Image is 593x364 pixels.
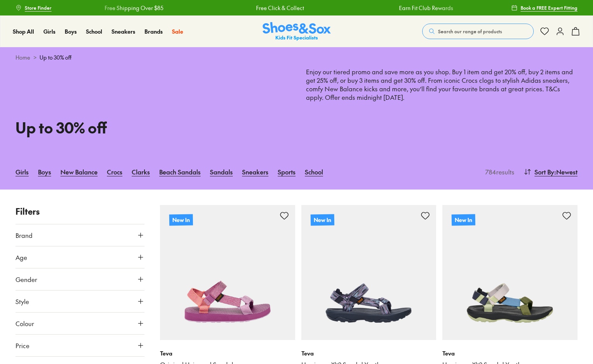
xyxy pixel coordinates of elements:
[160,349,295,357] p: Teva
[172,27,183,36] a: Sale
[15,291,144,312] button: Style
[15,313,144,334] button: Colour
[452,214,475,226] p: New In
[305,163,323,180] a: School
[144,27,163,35] span: Brands
[160,205,295,340] a: New In
[399,4,453,12] a: Earn Fit Club Rewards
[15,205,144,218] p: Filters
[112,27,135,35] span: Sneakers
[15,246,144,268] button: Age
[554,167,578,176] span: : Newest
[15,231,33,240] span: Brand
[112,27,135,36] a: Sneakers
[107,163,122,180] a: Crocs
[263,22,331,41] img: SNS_Logo_Responsive.svg
[13,27,34,36] a: Shop All
[172,27,183,35] span: Sale
[306,68,578,135] p: Enjoy our tiered promo and save more as you shop. Buy 1 item and get 20% off, buy 2 items and get...
[524,163,578,180] button: Sort By:Newest
[310,214,334,226] p: New In
[15,53,30,62] a: Home
[132,163,150,180] a: Clarks
[438,28,502,35] span: Search our range of products
[278,163,296,180] a: Sports
[159,163,201,180] a: Beach Sandals
[256,4,304,12] a: Free Click & Collect
[15,253,27,262] span: Age
[15,1,52,15] a: Store Finder
[263,22,331,41] a: Shoes & Sox
[210,163,233,180] a: Sandals
[144,27,163,36] a: Brands
[25,4,52,11] span: Store Finder
[15,335,144,356] button: Price
[169,214,193,226] p: New In
[301,205,437,340] a: New In
[521,4,578,11] span: Book a FREE Expert Fitting
[422,24,534,39] button: Search our range of products
[15,275,37,284] span: Gender
[511,1,578,15] a: Book a FREE Expert Fitting
[15,53,578,62] div: >
[43,27,55,36] a: Girls
[301,349,437,357] p: Teva
[15,297,29,306] span: Style
[15,319,34,328] span: Colour
[65,27,77,35] span: Boys
[15,268,144,290] button: Gender
[242,163,268,180] a: Sneakers
[65,27,77,36] a: Boys
[38,163,51,180] a: Boys
[15,341,29,350] span: Price
[15,163,29,180] a: Girls
[13,27,34,35] span: Shop All
[15,224,144,246] button: Brand
[442,205,578,340] a: New In
[442,349,578,357] p: Teva
[40,53,72,62] span: Up to 30% off
[86,27,102,36] a: School
[15,116,287,138] h1: Up to 30% off
[43,27,55,35] span: Girls
[105,4,163,12] a: Free Shipping Over $85
[60,163,98,180] a: New Balance
[535,167,554,176] span: Sort By
[482,167,514,176] p: 784 results
[86,27,102,35] span: School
